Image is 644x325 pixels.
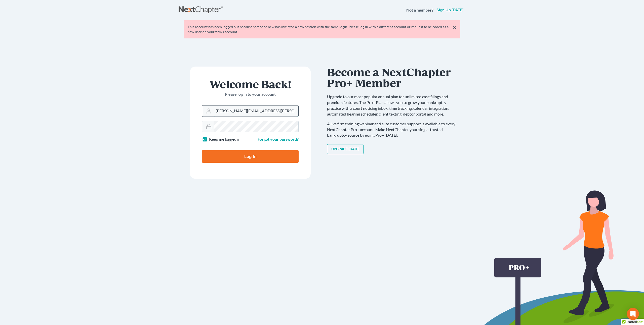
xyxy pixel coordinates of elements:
[327,67,460,88] h1: Become a NextChapter Pro+ Member
[327,144,364,154] a: Upgrade [DATE]
[214,105,298,117] input: Email Address
[406,7,433,13] strong: Not a member?
[209,136,240,142] label: Keep me logged in
[327,94,460,117] p: Upgrade to our most popular annual plan for unlimited case filings and premium features. The Pro+...
[327,121,460,138] p: A live firm training webinar and elite customer support is available to every NextChapter Pro+ ac...
[435,8,465,12] a: Sign up [DATE]!
[202,79,299,89] h1: Welcome Back!
[627,308,639,320] div: Open Intercom Messenger
[453,24,456,30] a: ×
[258,137,299,141] a: Forgot your password?
[188,24,456,34] div: This account has been logged out because someone new has initiated a new session with the same lo...
[202,91,299,97] p: Please log in to your account
[202,150,299,163] input: Log In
